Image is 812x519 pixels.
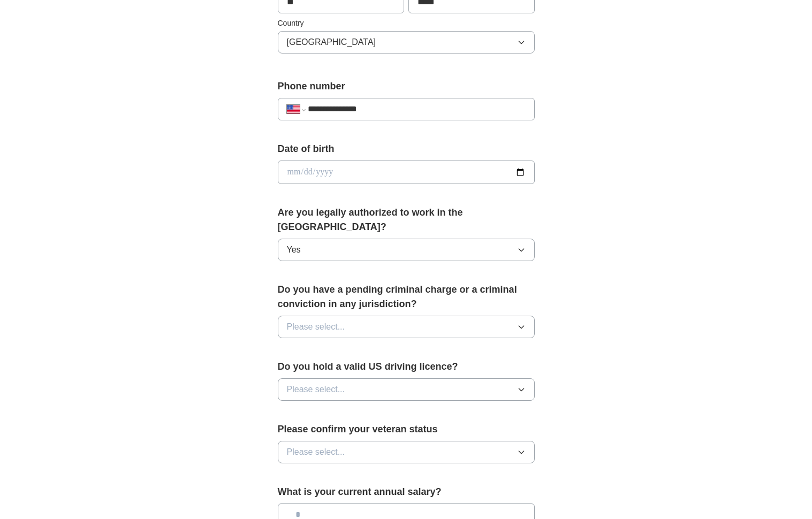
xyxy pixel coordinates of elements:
button: Please select... [278,441,535,463]
label: Date of birth [278,142,535,156]
button: [GEOGRAPHIC_DATA] [278,31,535,54]
button: Yes [278,239,535,261]
span: Yes [287,243,301,256]
span: Please select... [287,383,345,396]
label: Do you hold a valid US driving licence? [278,360,535,374]
label: What is your current annual salary? [278,485,535,499]
button: Please select... [278,316,535,338]
span: Please select... [287,446,345,459]
span: [GEOGRAPHIC_DATA] [287,36,376,49]
label: Country [278,18,535,29]
button: Please select... [278,378,535,401]
label: Do you have a pending criminal charge or a criminal conviction in any jurisdiction? [278,283,535,311]
label: Please confirm your veteran status [278,422,535,437]
label: Are you legally authorized to work in the [GEOGRAPHIC_DATA]? [278,205,535,234]
span: Please select... [287,320,345,333]
label: Phone number [278,79,535,94]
